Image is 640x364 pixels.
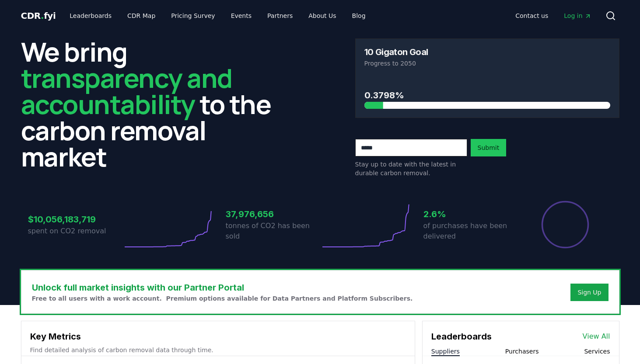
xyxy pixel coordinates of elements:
a: Contact us [508,8,555,24]
button: Suppliers [431,347,460,356]
span: CDR fyi [21,10,56,21]
h3: 0.3798% [364,89,610,102]
p: Find detailed analysis of carbon removal data through time. [30,346,406,354]
h3: Leaderboards [431,330,492,343]
a: View All [583,331,610,342]
a: About Us [301,8,343,24]
a: Blog [345,8,373,24]
p: spent on CO2 removal [28,226,122,236]
h3: 2.6% [423,208,518,221]
button: Sign Up [570,284,608,301]
button: Submit [471,139,507,156]
h3: Unlock full market insights with our Partner Portal [32,281,413,294]
a: CDR.fyi [21,10,56,22]
a: Events [224,8,259,24]
p: Stay up to date with the latest in durable carbon removal. [355,160,467,177]
p: of purchases have been delivered [423,221,518,242]
a: Pricing Survey [164,8,222,24]
span: . [41,10,44,21]
h3: $10,056,183,719 [28,213,122,226]
p: Progress to 2050 [364,59,610,68]
a: CDR Map [120,8,162,24]
div: Percentage of sales delivered [541,200,590,249]
nav: Main [63,8,372,24]
a: Sign Up [577,288,601,297]
a: Leaderboards [63,8,119,24]
button: Purchasers [505,347,539,356]
h2: We bring to the carbon removal market [21,38,285,170]
span: Log in [564,11,591,20]
button: Services [584,347,610,356]
a: Partners [260,8,300,24]
h3: 10 Gigaton Goal [364,48,428,56]
h3: Key Metrics [30,330,406,343]
span: transparency and accountability [21,60,232,122]
p: Free to all users with a work account. Premium options available for Data Partners and Platform S... [32,294,413,303]
a: Log in [557,8,598,24]
p: tonnes of CO2 has been sold [226,221,320,242]
nav: Main [508,8,598,24]
h3: 37,976,656 [226,208,320,221]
